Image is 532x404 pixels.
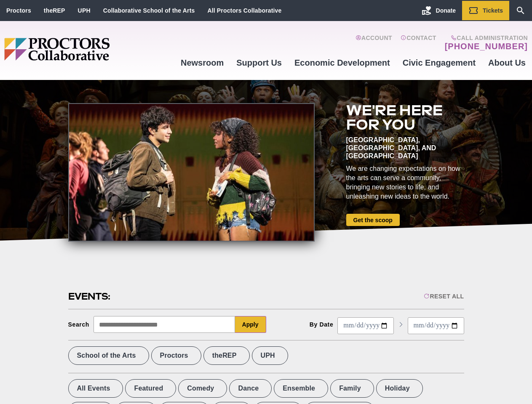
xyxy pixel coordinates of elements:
span: Donate [436,7,456,14]
h2: We're here for you [346,103,464,132]
label: Comedy [178,379,227,398]
h2: Events: [68,290,112,303]
a: Economic Development [288,51,396,74]
span: Tickets [483,7,503,14]
div: We are changing expectations on how the arts can serve a community, bringing new stories to life,... [346,164,464,201]
a: Account [356,35,392,51]
label: UPH [252,346,288,365]
label: School of the Arts [68,346,149,365]
a: Civic Engagement [396,51,482,74]
label: Featured [125,379,176,398]
a: Newsroom [174,51,230,74]
label: Proctors [151,346,201,365]
a: All Proctors Collaborative [207,7,281,14]
div: [GEOGRAPHIC_DATA], [GEOGRAPHIC_DATA], and [GEOGRAPHIC_DATA] [346,136,464,160]
a: Support Us [230,51,288,74]
label: Ensemble [274,379,328,398]
label: Family [330,379,374,398]
a: UPH [78,7,91,14]
a: Proctors [6,7,31,14]
span: Call Administration [442,35,528,41]
div: Reset All [424,293,464,300]
a: Get the scoop [346,214,400,226]
a: theREP [44,7,65,14]
label: All Events [68,379,123,398]
button: Apply [235,316,266,333]
label: Holiday [376,379,423,398]
label: Dance [229,379,272,398]
a: [PHONE_NUMBER] [445,41,528,51]
a: About Us [482,51,532,74]
img: Proctors logo [4,38,174,61]
a: Tickets [462,1,509,20]
div: Search [68,321,90,328]
a: Contact [401,35,436,51]
div: By Date [310,321,334,328]
a: Donate [415,1,462,20]
a: Search [509,1,532,20]
a: Collaborative School of the Arts [103,7,195,14]
label: theREP [203,346,250,365]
